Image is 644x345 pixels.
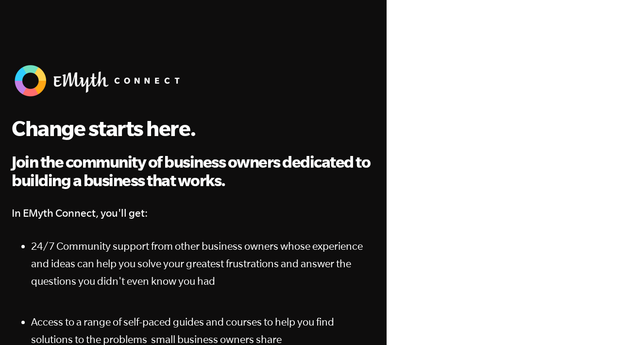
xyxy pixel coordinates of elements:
[12,62,186,99] img: EMyth Connect Banner w White Text
[31,237,375,290] p: 24/7 Community support from other business owners whose experience and ideas can help you solve y...
[12,153,375,190] h2: Join the community of business owners dedicated to building a business that works.
[12,115,375,141] h1: Change starts here.
[31,316,334,345] span: Access to a range of self-paced guides and courses to help you find solutions to the problems sma...
[12,204,375,222] h4: In EMyth Connect, you'll get:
